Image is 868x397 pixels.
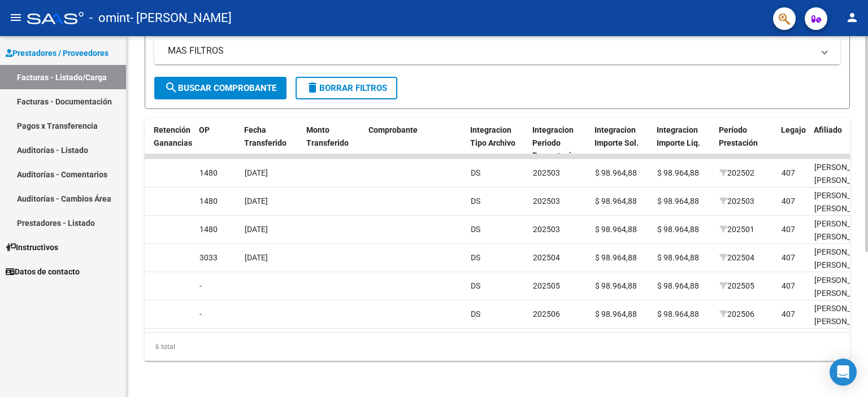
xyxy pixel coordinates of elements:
[533,281,560,290] span: 202505
[782,251,795,264] div: 407
[9,11,23,24] mat-icon: menu
[533,253,560,262] span: 202504
[533,309,560,319] span: 202506
[594,125,639,147] span: Integracion Importe Sol.
[194,118,240,168] datatable-header-cell: OP
[595,281,637,290] span: $ 98.964,88
[471,197,480,206] span: DS
[719,168,754,177] span: 202502
[782,223,795,236] div: 407
[782,308,795,321] div: 407
[528,118,590,168] datatable-header-cell: Integracion Periodo Presentacion
[657,309,699,319] span: $ 98.964,88
[199,309,202,319] span: -
[470,125,515,147] span: Integracion Tipo Archivo
[302,118,364,168] datatable-header-cell: Monto Transferido
[164,83,276,93] span: Buscar Comprobante
[657,281,699,290] span: $ 98.964,88
[245,253,268,262] span: [DATE]
[714,118,776,168] datatable-header-cell: Período Prestación
[471,225,480,234] span: DS
[533,168,560,177] span: 202503
[108,125,145,147] span: Retencion IIBB
[306,81,319,94] mat-icon: delete
[719,125,758,147] span: Período Prestación
[719,225,754,234] span: 202501
[719,253,754,262] span: 202504
[154,37,840,64] mat-expansion-panel-header: MAS FILTROS
[845,11,859,24] mat-icon: person
[532,125,580,160] span: Integracion Periodo Presentacion
[471,168,480,177] span: DS
[595,225,637,234] span: $ 98.964,88
[154,77,287,99] button: Buscar Comprobante
[657,253,699,262] span: $ 98.964,88
[306,83,387,93] span: Borrar Filtros
[199,253,218,262] span: 3033
[830,359,857,386] div: Open Intercom Messenger
[364,118,466,168] datatable-header-cell: Comprobante
[776,118,809,168] datatable-header-cell: Legajo
[296,77,397,99] button: Borrar Filtros
[781,125,806,134] span: Legajo
[199,197,218,206] span: 1480
[782,195,795,208] div: 407
[164,81,178,94] mat-icon: search
[244,125,287,147] span: Fecha Transferido
[719,281,754,290] span: 202505
[199,168,218,177] span: 1480
[145,333,850,361] div: 6 total
[306,125,349,147] span: Monto Transferido
[471,281,480,290] span: DS
[657,168,699,177] span: $ 98.964,88
[199,225,218,234] span: 1480
[471,309,480,319] span: DS
[595,309,637,319] span: $ 98.964,88
[657,225,699,234] span: $ 98.964,88
[368,125,418,134] span: Comprobante
[595,253,637,262] span: $ 98.964,88
[471,253,480,262] span: DS
[595,197,637,206] span: $ 98.964,88
[595,168,637,177] span: $ 98.964,88
[782,280,795,293] div: 407
[652,118,714,168] datatable-header-cell: Integracion Importe Liq.
[782,167,795,180] div: 407
[466,118,528,168] datatable-header-cell: Integracion Tipo Archivo
[130,6,232,30] span: - [PERSON_NAME]
[6,47,108,59] span: Prestadores / Proveedores
[719,309,754,319] span: 202506
[89,6,130,30] span: - omint
[154,125,192,147] span: Retención Ganancias
[657,197,699,206] span: $ 98.964,88
[657,125,700,147] span: Integracion Importe Liq.
[168,45,813,57] mat-panel-title: MAS FILTROS
[245,225,268,234] span: [DATE]
[245,197,268,206] span: [DATE]
[6,241,58,254] span: Instructivos
[814,125,842,134] span: Afiliado
[240,118,302,168] datatable-header-cell: Fecha Transferido
[719,197,754,206] span: 202503
[590,118,652,168] datatable-header-cell: Integracion Importe Sol.
[533,225,560,234] span: 202503
[533,197,560,206] span: 202503
[6,265,80,278] span: Datos de contacto
[199,125,210,134] span: OP
[245,168,268,177] span: [DATE]
[199,281,202,290] span: -
[149,118,194,168] datatable-header-cell: Retención Ganancias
